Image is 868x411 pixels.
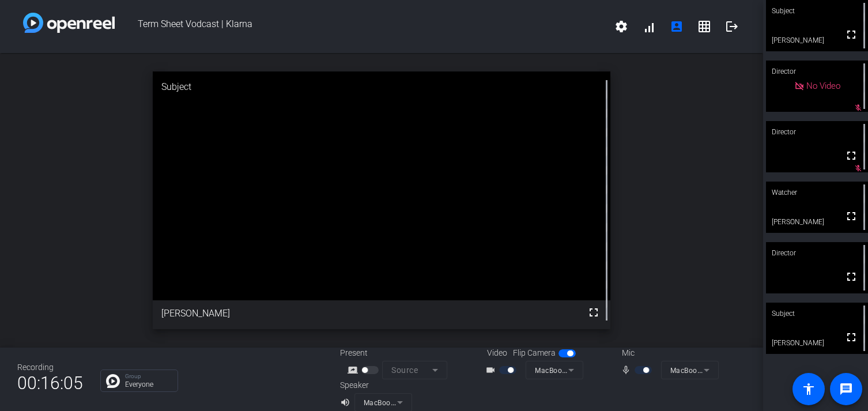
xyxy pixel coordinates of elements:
div: Present [340,347,455,359]
div: Speaker [340,379,409,391]
mat-icon: mic_none [621,363,635,377]
mat-icon: accessibility [802,382,816,396]
div: Watcher [766,182,868,203]
mat-icon: videocam_outline [485,363,499,377]
span: No Video [806,81,840,91]
span: Video [487,347,507,359]
img: Chat Icon [106,374,120,388]
mat-icon: volume_up [340,395,354,409]
div: Subject [153,71,610,103]
div: Director [766,121,868,143]
button: signal_cellular_alt [635,13,663,40]
mat-icon: message [839,382,853,396]
mat-icon: fullscreen [844,270,858,284]
mat-icon: fullscreen [587,306,601,319]
mat-icon: grid_on [697,20,711,33]
p: Group [125,374,172,379]
mat-icon: settings [614,20,628,33]
span: 00:16:05 [17,369,83,397]
mat-icon: fullscreen [844,28,858,42]
div: Director [766,61,868,82]
mat-icon: fullscreen [844,209,858,223]
div: Subject [766,303,868,325]
div: Director [766,242,868,264]
mat-icon: logout [725,20,739,33]
mat-icon: screen_share_outline [348,363,361,377]
p: Everyone [125,381,172,388]
mat-icon: fullscreen [844,330,858,344]
span: Term Sheet Vodcast | Klarna [115,13,607,40]
div: Recording [17,361,83,374]
mat-icon: fullscreen [844,149,858,163]
img: white-gradient.svg [23,13,115,33]
span: Flip Camera [513,347,556,359]
mat-icon: account_box [670,20,684,33]
div: Mic [610,347,726,359]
